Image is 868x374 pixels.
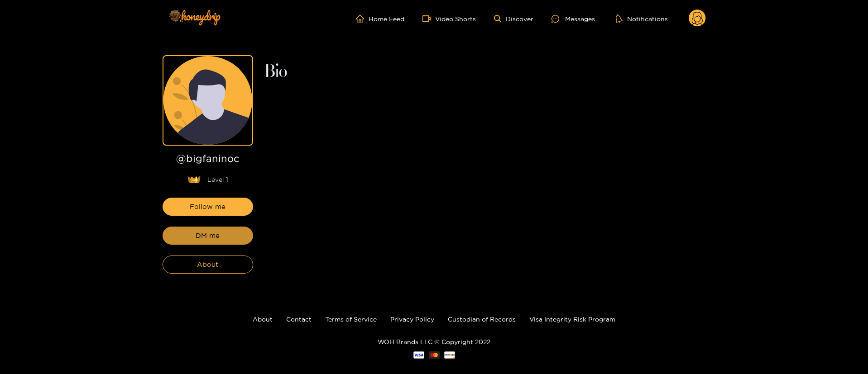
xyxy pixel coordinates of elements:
button: Notifications [613,14,671,23]
a: Custodian of Records [448,316,516,322]
h1: @ bigfaninoc [163,153,253,168]
h2: Bio [264,64,706,80]
a: Terms of Service [325,316,377,322]
button: Follow me [163,198,253,216]
div: Messages [551,14,595,24]
span: video-camera [422,14,435,23]
span: Follow me [190,201,225,212]
a: Privacy Policy [390,316,434,322]
a: Contact [286,316,312,322]
a: Video Shorts [422,14,476,23]
a: Discover [494,15,533,23]
span: home [356,14,369,23]
img: lavel grade [187,176,201,183]
button: DM me [163,227,253,245]
span: About [197,259,218,270]
a: Home Feed [356,14,404,23]
button: About [163,256,253,274]
a: Visa Integrity Risk Program [529,316,615,322]
a: About [253,316,273,322]
span: DM me [196,230,220,241]
span: Level 1 [207,175,228,184]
